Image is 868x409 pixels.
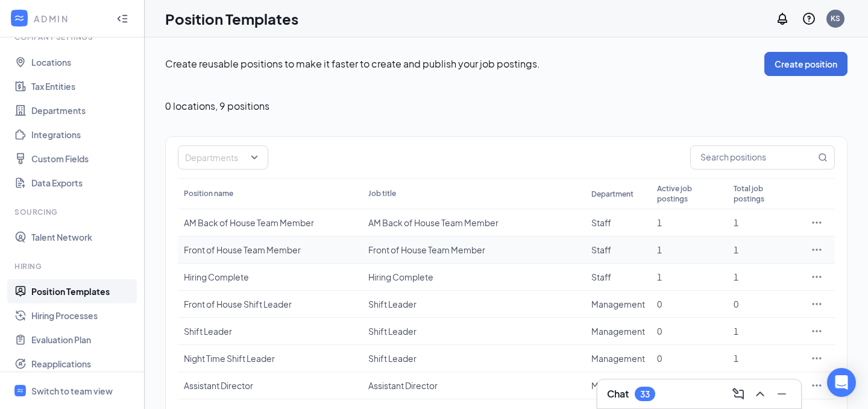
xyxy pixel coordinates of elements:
svg: Ellipses [811,298,823,310]
div: Front of House Team Member [184,244,356,256]
svg: WorkstreamLogo [16,387,24,395]
svg: WorkstreamLogo [13,12,25,24]
div: Front of House Team Member [368,244,579,256]
button: Create position [764,52,848,76]
td: Management [585,372,651,399]
div: Shift Leader [368,352,579,364]
a: Tax Entities [31,74,134,98]
div: Shift Leader [184,325,356,337]
td: Management [585,318,651,345]
div: 1 [734,325,793,337]
div: 1 [657,271,722,283]
button: ChevronUp [750,384,770,404]
h1: Position Templates [165,8,298,29]
button: ComposeMessage [729,384,748,404]
div: Hiring Complete [368,271,579,283]
div: AM Back of House Team Member [368,217,579,229]
div: Hiring Complete [184,271,356,283]
svg: Ellipses [811,244,823,256]
svg: Ellipses [811,325,823,337]
th: Total job postings [728,178,799,209]
svg: Ellipses [811,379,823,392]
th: Active job postings [651,178,728,209]
div: Night Time Shift Leader [184,352,356,364]
td: Staff [585,264,651,291]
input: Search positions [691,146,816,169]
div: Sourcing [14,207,132,217]
div: Open Intercom Messenger [827,368,856,397]
div: 0 [734,298,793,310]
div: Shift Leader [368,298,579,310]
td: Staff [585,209,651,236]
a: Talent Network [31,225,134,249]
span: Job title [368,189,396,198]
td: Staff [585,236,651,264]
div: 1 [734,217,793,229]
a: Data Exports [31,171,134,195]
td: Management [585,345,651,372]
div: 0 [657,325,722,337]
div: ADMIN [34,13,105,25]
a: Custom Fields [31,147,134,171]
div: AM Back of House Team Member [184,217,356,229]
a: Locations [31,50,134,74]
svg: Ellipses [811,271,823,283]
div: 1 [657,217,722,229]
th: Department [585,178,651,209]
div: Assistant Director [184,379,356,392]
a: Hiring Processes [31,303,134,328]
svg: ComposeMessage [731,387,746,401]
div: Hiring [14,261,132,271]
svg: Ellipses [811,352,823,364]
svg: Ellipses [811,217,823,229]
div: Assistant Director [368,379,579,392]
button: Minimize [772,384,791,404]
a: Evaluation Plan [31,328,134,352]
div: 1 [734,352,793,364]
div: 1 [657,244,722,256]
td: Management [585,291,651,318]
div: KS [831,13,840,24]
a: Integrations [31,122,134,147]
a: Reapplications [31,352,134,376]
div: 0 [657,298,722,310]
svg: ChevronUp [753,387,767,401]
svg: Minimize [775,387,789,401]
svg: Notifications [775,11,790,26]
div: 1 [734,244,793,256]
span: Position name [184,189,233,198]
p: Create reusable positions to make it faster to create and publish your job postings. [165,57,764,71]
span: 0 locations , 9 positions [165,100,269,112]
svg: MagnifyingGlass [818,153,828,162]
div: Front of House Shift Leader [184,298,356,310]
a: Departments [31,98,134,122]
div: Switch to team view [31,385,113,397]
h3: Chat [607,387,629,401]
div: 33 [640,389,650,399]
svg: Collapse [116,13,128,25]
a: Position Templates [31,279,134,303]
div: 0 [657,352,722,364]
svg: QuestionInfo [802,11,816,26]
div: 1 [734,271,793,283]
div: Shift Leader [368,325,579,337]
